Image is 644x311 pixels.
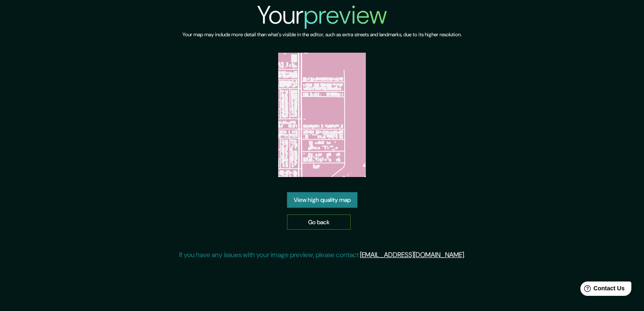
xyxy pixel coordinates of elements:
a: [EMAIL_ADDRESS][DOMAIN_NAME] [360,250,464,259]
img: created-map-preview [278,53,366,177]
iframe: Help widget launcher [569,278,635,302]
h6: Your map may include more detail than what's visible in the editor, such as extra streets and lan... [182,30,462,39]
a: View high quality map [287,192,357,208]
p: If you have any issues with your image preview, please contact . [179,250,465,260]
a: Go back [287,214,351,230]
